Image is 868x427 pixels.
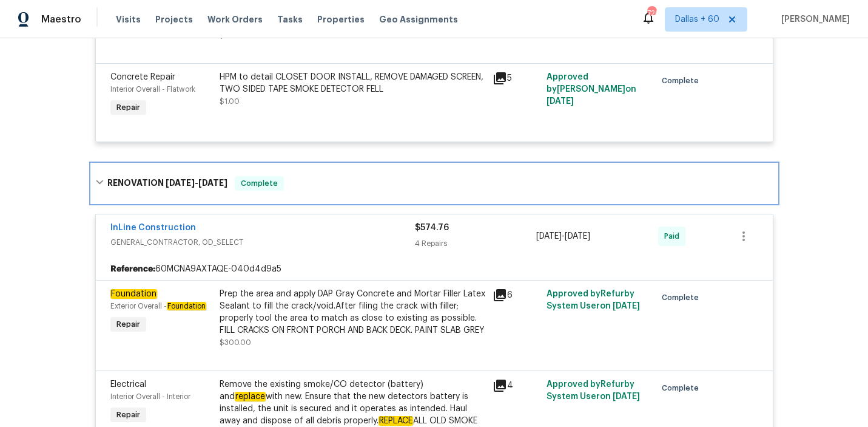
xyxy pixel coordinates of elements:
span: Dallas + 60 [675,13,719,26]
span: [DATE] [613,302,640,310]
span: Maestro [41,13,81,26]
span: Geo Assignments [379,13,458,26]
span: Visits [116,13,141,26]
span: Approved by Refurby System User on [547,380,640,401]
span: [DATE] [547,97,574,106]
span: Repair [112,409,145,421]
span: Interior Overall - Interior [110,393,190,400]
div: 4 [493,378,540,393]
span: Repair [112,318,145,330]
span: [DATE] [166,179,195,187]
span: Work Orders [207,13,263,26]
div: RENOVATION [DATE]-[DATE]Complete [92,164,777,203]
div: HPM to detail CLOSET DOOR INSTALL, REMOVE DAMAGED SCREEN, TWO SIDED TAPE SMOKE DETECTOR FELL [220,71,485,95]
a: InLine Construction [110,224,196,232]
span: Tasks [277,15,303,24]
span: [DATE] [198,179,227,187]
span: Concrete Repair [110,73,175,81]
span: Repair [112,101,145,114]
div: 5 [493,71,540,86]
span: [DATE] [536,232,562,241]
em: Foundation [110,289,157,299]
span: - [166,179,227,187]
em: REPLACE [378,416,413,426]
span: Complete [662,292,704,304]
span: Properties [317,13,365,26]
span: Complete [662,382,704,394]
span: Projects [155,13,193,26]
span: Paid [664,230,684,242]
span: $574.76 [415,224,449,232]
span: [PERSON_NAME] [776,13,850,26]
span: GENERAL_CONTRACTOR, OD_SELECT [110,236,415,248]
div: Prep the area and apply DAP Gray Concrete and Mortar Filler Latex Sealant to fill the crack/void.... [220,288,485,336]
b: Reference: [110,263,155,275]
em: replace [235,392,266,401]
span: Complete [236,177,283,190]
span: Electrical [110,380,146,389]
span: Complete [662,75,704,87]
span: $1.00 [220,98,240,105]
span: Exterior Overall - [110,302,206,310]
span: Approved by [PERSON_NAME] on [547,73,636,106]
span: - [536,230,590,242]
div: 6 [493,288,540,302]
span: [DATE] [613,392,640,401]
span: Interior Overall - Flatwork [110,86,195,93]
div: 4 Repairs [415,237,537,250]
div: 60MCNA9AXTAQE-040d4d9a5 [96,258,773,280]
span: $300.00 [220,339,251,346]
span: Approved by Refurby System User on [547,290,640,310]
h6: RENOVATION [107,176,227,191]
span: [DATE] [565,232,590,241]
div: 726 [647,7,656,19]
em: Foundation [167,302,206,310]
